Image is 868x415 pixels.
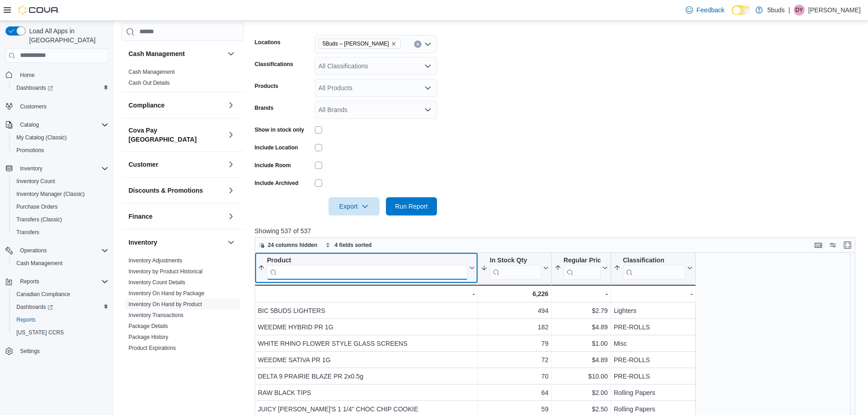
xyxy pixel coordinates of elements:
[13,258,66,269] a: Cash Management
[481,305,549,316] div: 494
[767,5,785,15] p: 5buds
[16,276,108,287] span: Reports
[554,256,607,279] button: Regular Price
[16,329,64,336] span: [US_STATE] CCRS
[16,229,39,236] span: Transfers
[13,227,43,238] a: Transfers
[614,305,693,316] div: Lighters
[554,322,607,333] div: $4.89
[258,371,475,382] div: DELTA 9 PRAIRIE BLAZE PR 2x0.5g
[13,327,108,338] span: Washington CCRS
[732,5,751,15] input: Dark Mode
[2,118,112,131] button: Catalog
[334,197,374,215] span: Export
[258,404,475,415] div: JUICY [PERSON_NAME]'S 1 1/4" CHOC CHIP COOKIE
[128,257,182,264] span: Inventory Adjustments
[128,186,203,195] h3: Discounts & Promotions
[16,101,108,112] span: Customers
[20,247,47,254] span: Operations
[258,322,475,333] div: WEEDME HYBRID PR 1G
[16,119,108,130] span: Catalog
[424,84,431,92] button: Open list of options
[334,241,371,249] span: 4 fields sorted
[128,49,185,58] h3: Cash Management
[395,202,428,211] span: Run Report
[226,48,236,59] button: Cash Management
[614,404,693,415] div: Rolling Papers
[128,312,184,319] span: Inventory Transactions
[16,291,70,298] span: Canadian Compliance
[13,176,59,187] a: Inventory Count
[9,82,112,94] a: Dashboards
[732,15,732,15] span: Dark Mode
[481,354,549,365] div: 72
[258,387,475,398] div: RAW BLACK TIPS
[481,371,549,382] div: 70
[5,65,108,382] nav: Complex example
[16,245,108,256] span: Operations
[128,238,224,247] button: Inventory
[554,404,607,415] div: $2.50
[128,334,168,340] a: Package History
[9,326,112,339] button: [US_STATE] CCRS
[9,288,112,301] button: Canadian Compliance
[128,160,158,169] h3: Customer
[128,268,203,275] a: Inventory by Product Historical
[18,5,59,15] img: Cova
[614,322,693,333] div: PRE-ROLLS
[226,185,236,196] button: Discounts & Promotions
[490,256,541,279] div: In Stock Qty
[128,212,224,221] button: Finance
[554,288,607,299] div: -
[322,240,375,251] button: 4 fields sorted
[481,404,549,415] div: 59
[614,387,693,398] div: Rolling Papers
[13,289,74,300] a: Canadian Compliance
[563,256,600,265] div: Regular Price
[13,132,71,143] a: My Catalog (Classic)
[255,179,298,187] label: Include Archived
[258,338,475,349] div: WHITE RHINO FLOWER STYLE GLASS SCREENS
[2,344,112,358] button: Settings
[13,176,108,187] span: Inventory Count
[16,70,38,81] a: Home
[9,200,112,213] button: Purchase Orders
[9,257,112,270] button: Cash Management
[16,147,44,154] span: Promotions
[13,132,108,143] span: My Catalog (Classic)
[226,100,236,111] button: Compliance
[13,145,48,156] a: Promotions
[226,159,236,170] button: Customer
[614,256,693,279] button: Classification
[481,256,549,279] button: In Stock Qty
[128,69,175,75] a: Cash Management
[255,226,862,236] p: Showing 537 of 537
[128,290,205,297] span: Inventory On Hand by Package
[128,279,185,286] a: Inventory Count Details
[794,5,805,15] div: Danielle Young
[481,288,549,299] div: 6,226
[16,163,46,174] button: Inventory
[13,289,108,300] span: Canadian Compliance
[128,279,185,286] span: Inventory Count Details
[827,240,838,251] button: Display options
[424,41,431,48] button: Open list of options
[2,162,112,175] button: Inventory
[128,301,202,307] a: Inventory On Hand by Product
[16,216,62,223] span: Transfers (Classic)
[481,322,549,333] div: 182
[121,67,244,92] div: Cash Management
[13,145,108,156] span: Promotions
[563,256,600,279] div: Regular Price
[808,5,861,15] p: [PERSON_NAME]
[16,260,62,267] span: Cash Management
[614,354,693,365] div: PRE-ROLLS
[20,103,46,110] span: Customers
[255,39,281,46] label: Locations
[13,189,88,200] a: Inventory Manager (Classic)
[16,316,36,323] span: Reports
[16,303,53,311] span: Dashboards
[20,278,39,285] span: Reports
[267,256,467,279] div: Product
